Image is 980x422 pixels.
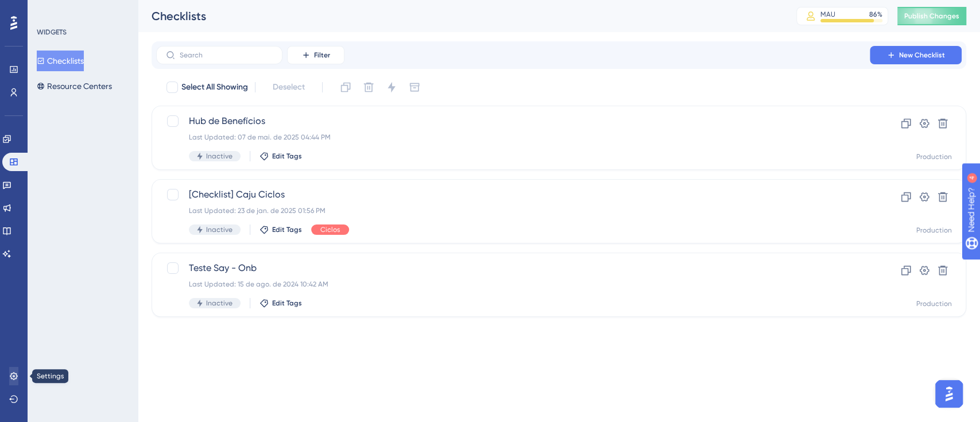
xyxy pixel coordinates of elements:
[189,188,837,202] span: [Checklist] Caju Ciclos
[272,225,302,234] span: Edit Tags
[181,80,248,94] span: Select All Showing
[180,51,273,59] input: Search
[37,76,112,96] button: Resource Centers
[272,152,302,161] span: Edit Tags
[869,10,882,19] div: 86 %
[287,46,344,64] button: Filter
[262,77,315,98] button: Deselect
[189,114,837,128] span: Hub de Benefícios
[820,10,835,19] div: MAU
[206,152,233,161] span: Inactive
[273,80,305,94] span: Deselect
[37,28,67,37] div: WIDGETS
[314,51,330,60] span: Filter
[932,377,966,411] iframe: UserGuiding AI Assistant Launcher
[870,46,962,64] button: New Checklist
[206,225,233,234] span: Inactive
[189,280,837,289] div: Last Updated: 15 de ago. de 2024 10:42 AM
[259,225,302,234] button: Edit Tags
[189,261,837,275] span: Teste Say - Onb
[259,299,302,308] button: Edit Tags
[916,152,952,161] div: Production
[259,152,302,161] button: Edit Tags
[80,6,83,15] div: 4
[37,51,84,71] button: Checklists
[897,7,966,25] button: Publish Changes
[904,11,959,21] span: Publish Changes
[916,226,952,235] div: Production
[916,299,952,308] div: Production
[320,225,340,234] span: Ciclos
[206,299,233,308] span: Inactive
[27,3,72,17] span: Need Help?
[899,51,945,60] span: New Checklist
[272,299,302,308] span: Edit Tags
[189,206,837,215] div: Last Updated: 23 de jan. de 2025 01:56 PM
[152,8,768,24] div: Checklists
[189,133,837,142] div: Last Updated: 07 de mai. de 2025 04:44 PM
